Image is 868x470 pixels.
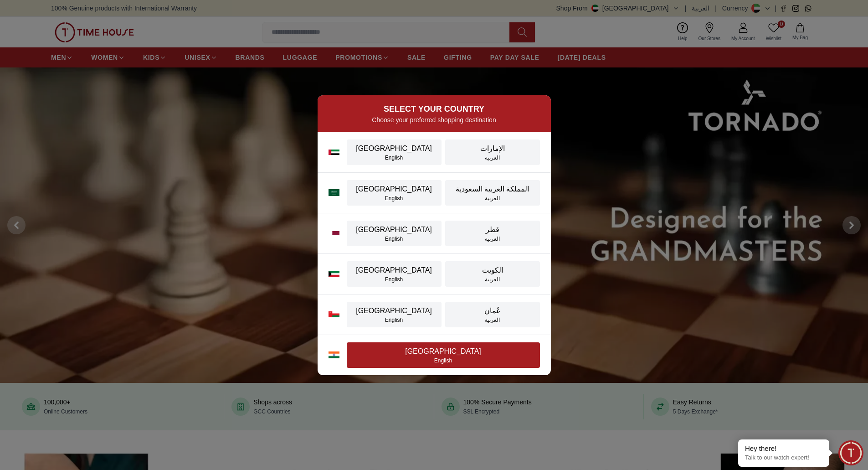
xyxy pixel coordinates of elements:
[347,221,442,246] button: [GEOGRAPHIC_DATA]English
[451,305,534,316] div: عُمان
[352,265,436,276] div: [GEOGRAPHIC_DATA]
[352,357,534,364] div: English
[451,235,534,243] div: العربية
[329,115,540,124] p: Choose your preferred shopping destination
[352,276,436,283] div: English
[347,139,442,165] button: [GEOGRAPHIC_DATA]English
[838,440,863,465] div: Chat Widget
[352,184,436,195] div: [GEOGRAPHIC_DATA]
[445,180,540,206] button: المملكة العربية السعوديةالعربية
[347,342,540,368] button: [GEOGRAPHIC_DATA]English
[451,316,534,324] div: العربية
[352,195,436,202] div: English
[347,180,442,206] button: [GEOGRAPHIC_DATA]English
[329,231,339,236] img: Qatar flag
[445,221,540,246] button: قطرالعربية
[329,271,339,277] img: Kuwait flag
[451,276,534,283] div: العربية
[347,261,442,287] button: [GEOGRAPHIC_DATA]English
[352,154,436,161] div: English
[329,189,339,196] img: Saudi Arabia flag
[451,265,534,276] div: الكويت
[451,154,534,161] div: العربية
[451,224,534,235] div: قطر
[352,305,436,316] div: [GEOGRAPHIC_DATA]
[329,150,339,155] img: UAE flag
[445,261,540,287] button: الكويتالعربية
[352,224,436,235] div: [GEOGRAPHIC_DATA]
[445,302,540,327] button: عُمانالعربية
[352,143,436,154] div: [GEOGRAPHIC_DATA]
[451,143,534,154] div: الإمارات
[352,316,436,324] div: English
[329,103,540,115] h2: SELECT YOUR COUNTRY
[352,346,534,357] div: [GEOGRAPHIC_DATA]
[329,311,339,317] img: Oman flag
[445,139,540,165] button: الإماراتالعربية
[347,302,442,327] button: [GEOGRAPHIC_DATA]English
[329,351,339,359] img: India flag
[745,444,822,453] div: Hey there!
[745,454,822,462] p: Talk to our watch expert!
[352,235,436,243] div: English
[451,184,534,195] div: المملكة العربية السعودية
[451,195,534,202] div: العربية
